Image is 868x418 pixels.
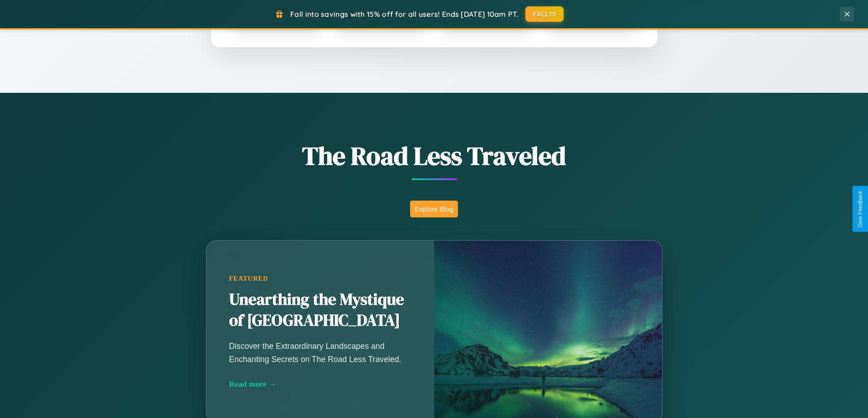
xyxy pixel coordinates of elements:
div: Read more → [229,379,411,389]
h1: The Road Less Traveled [161,138,708,173]
h2: Unearthing the Mystique of [GEOGRAPHIC_DATA] [229,289,411,331]
span: Fall into savings with 15% off for all users! Ends [DATE] 10am PT. [290,10,519,19]
div: Give Feedback [857,191,863,227]
p: Discover the Extraordinary Landscapes and Enchanting Secrets on The Road Less Traveled. [229,340,411,365]
button: Explore Blog [410,201,458,217]
button: FALL15 [525,6,564,22]
div: Featured [229,275,411,282]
